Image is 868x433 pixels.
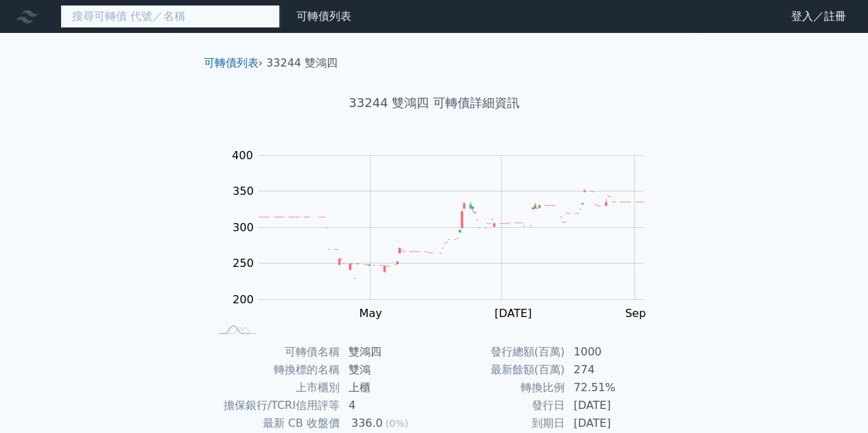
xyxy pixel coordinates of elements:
td: 發行日 [434,397,565,414]
td: 雙鴻四 [340,343,434,361]
td: [DATE] [565,397,659,414]
td: 到期日 [434,414,565,432]
tspan: [DATE] [494,307,531,320]
tspan: 250 [233,257,254,270]
td: 上市櫃別 [209,379,340,397]
li: › [204,55,263,71]
tspan: 300 [233,221,254,234]
a: 可轉債列表 [296,10,351,23]
td: 1000 [565,343,659,361]
td: 發行總額(百萬) [434,343,565,361]
td: 轉換比例 [434,379,565,397]
td: 274 [565,361,659,379]
tspan: 350 [233,185,254,198]
tspan: Sep [625,307,646,320]
td: 72.51% [565,379,659,397]
td: 可轉債名稱 [209,343,340,361]
td: 上櫃 [340,379,434,397]
tspan: May [359,307,382,320]
td: [DATE] [565,414,659,432]
li: 33244 雙鴻四 [266,55,338,71]
a: 登入／註冊 [780,5,857,27]
g: Chart [224,149,664,320]
span: (0%) [386,418,408,429]
div: 336.0 [349,415,386,432]
h1: 33244 雙鴻四 可轉債詳細資訊 [193,93,676,113]
td: 4 [340,397,434,414]
a: 可轉債列表 [204,56,259,69]
tspan: 200 [233,293,254,306]
td: 雙鴻 [340,361,434,379]
td: 最新 CB 收盤價 [209,414,340,432]
input: 搜尋可轉債 代號／名稱 [60,5,280,28]
td: 最新餘額(百萬) [434,361,565,379]
td: 擔保銀行/TCRI信用評等 [209,397,340,414]
td: 轉換標的名稱 [209,361,340,379]
tspan: 400 [232,149,253,162]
